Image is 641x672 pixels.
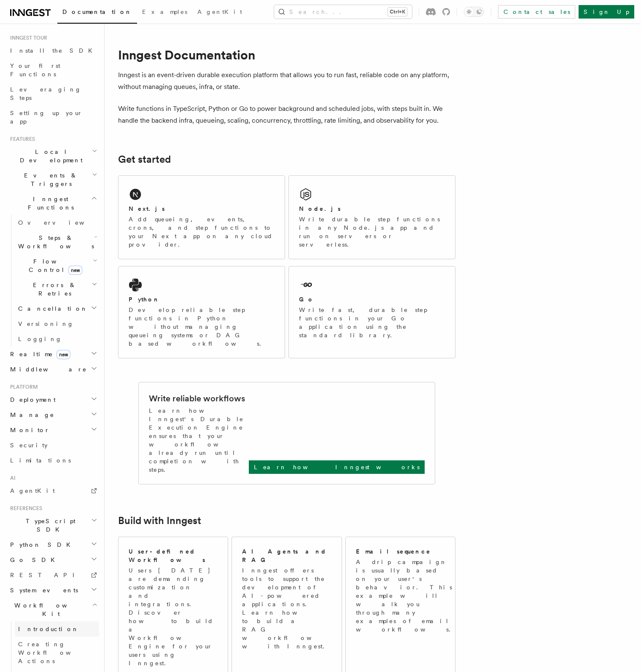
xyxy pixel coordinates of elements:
[7,517,91,534] span: TypeScript SDK
[18,320,74,327] span: Versioning
[118,515,201,527] a: Build with Inngest
[7,505,42,512] span: References
[192,3,247,23] a: AgentKit
[299,204,341,213] h2: Node.js
[7,540,75,549] span: Python SDK
[18,626,79,632] span: Introduction
[7,82,99,105] a: Leveraging Steps
[68,266,82,275] span: new
[7,215,99,347] div: Inngest Functions
[129,547,218,564] h2: User-defined Workflows
[579,5,634,19] a: Sign Up
[15,637,99,669] a: Creating Workflow Actions
[15,254,99,277] button: Flow Controlnew
[242,547,332,564] h2: AI Agents and RAG
[7,384,38,390] span: Platform
[15,230,99,254] button: Steps & Workflows
[10,110,83,125] span: Setting up your app
[118,175,285,259] a: Next.jsAdd queueing, events, crons, and step functions to your Next app on any cloud provider.
[498,5,575,19] a: Contact sales
[129,215,275,249] p: Add queueing, events, crons, and step functions to your Next app on any cloud provider.
[15,331,99,347] a: Logging
[7,105,99,129] a: Setting up your app
[7,144,99,168] button: Local Development
[7,483,99,498] a: AgentKit
[7,392,99,407] button: Deployment
[7,168,99,191] button: Events & Triggers
[299,295,314,304] h2: Go
[249,460,425,474] a: Learn how Inngest works
[10,442,48,449] span: Security
[7,537,99,552] button: Python SDK
[10,487,55,494] span: AgentKit
[7,58,99,82] a: Your first Functions
[288,175,455,259] a: Node.jsWrite durable step functions in any Node.js app and run on servers or serverless.
[299,215,445,249] p: Write durable step functions in any Node.js app and run on servers or serverless.
[7,552,99,567] button: Go SDK
[18,641,92,664] span: Creating Workflow Actions
[149,406,249,474] p: Learn how Inngest's Durable Execution Engine ensures that your workflow already run until complet...
[197,8,242,15] span: AgentKit
[7,362,99,377] button: Middleware
[7,586,78,594] span: System events
[464,7,484,17] button: Toggle dark mode
[299,306,445,339] p: Write fast, durable step functions in your Go application using the standard library.
[129,295,160,304] h2: Python
[7,407,99,422] button: Manage
[288,266,455,358] a: GoWrite fast, durable step functions in your Go application using the standard library.
[62,8,132,15] span: Documentation
[7,395,56,404] span: Deployment
[388,8,407,16] kbd: Ctrl+K
[15,234,94,250] span: Steps & Workflows
[15,281,92,298] span: Errors & Retries
[7,43,99,58] a: Install the SDK
[7,598,99,621] button: Workflow Kit
[7,601,92,618] span: Workflow Kit
[129,566,218,667] p: Users [DATE] are demanding customization and integrations. Discover how to build a Workflow Engin...
[7,567,99,583] a: REST API
[10,572,82,578] span: REST API
[15,257,93,274] span: Flow Control
[7,195,91,212] span: Inngest Functions
[242,566,332,650] p: Inngest offers tools to support the development of AI-powered applications. Learn how to build a ...
[18,336,62,342] span: Logging
[129,204,165,213] h2: Next.js
[118,69,455,93] p: Inngest is an event-driven durable execution platform that allows you to run fast, reliable code ...
[7,426,50,434] span: Monitor
[18,219,105,226] span: Overview
[254,463,420,471] p: Learn how Inngest works
[15,316,99,331] a: Versioning
[356,558,455,634] p: A drip campaign is usually based on your user's behavior. This example will walk you through many...
[15,304,88,313] span: Cancellation
[7,453,99,468] a: Limitations
[7,350,70,358] span: Realtime
[7,513,99,537] button: TypeScript SDK
[7,136,35,142] span: Features
[7,422,99,438] button: Monitor
[274,5,412,19] button: Search...Ctrl+K
[118,266,285,358] a: PythonDevelop reliable step functions in Python without managing queueing systems or DAG based wo...
[7,583,99,598] button: System events
[10,86,81,101] span: Leveraging Steps
[149,392,245,404] h2: Write reliable workflows
[137,3,192,23] a: Examples
[10,457,71,464] span: Limitations
[142,8,187,15] span: Examples
[7,171,92,188] span: Events & Triggers
[7,556,60,564] span: Go SDK
[15,277,99,301] button: Errors & Retries
[15,301,99,316] button: Cancellation
[7,148,92,164] span: Local Development
[7,191,99,215] button: Inngest Functions
[7,411,54,419] span: Manage
[129,306,275,348] p: Develop reliable step functions in Python without managing queueing systems or DAG based workflows.
[118,103,455,126] p: Write functions in TypeScript, Python or Go to power background and scheduled jobs, with steps bu...
[15,621,99,637] a: Introduction
[356,547,431,556] h2: Email sequence
[7,35,47,41] span: Inngest tour
[10,62,60,78] span: Your first Functions
[118,47,455,62] h1: Inngest Documentation
[10,47,97,54] span: Install the SDK
[7,347,99,362] button: Realtimenew
[15,215,99,230] a: Overview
